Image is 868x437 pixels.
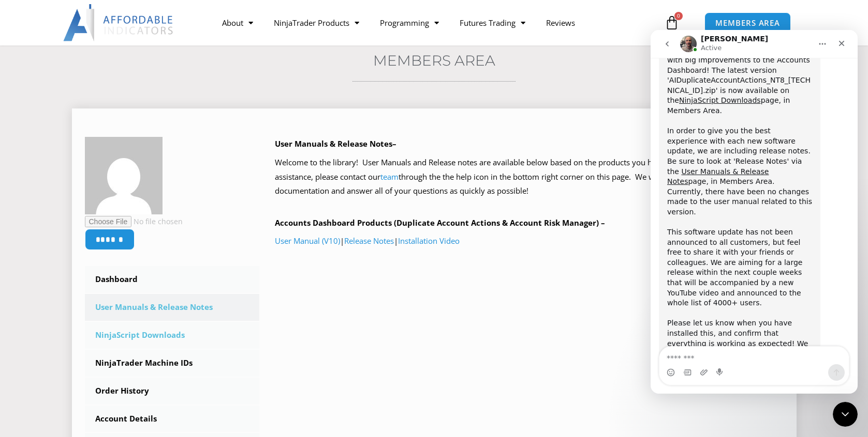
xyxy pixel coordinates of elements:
[275,155,784,199] p: Welcome to the library! User Manuals and Release notes are available below based on the products ...
[373,52,495,69] a: Members Area
[85,137,163,214] img: 03ad9c4cb5e0fd2567280c0fcec50e89b45999496ffb71dd15b0be532310438f
[85,322,260,349] a: NinjaScript Downloads
[85,294,260,321] a: User Manuals & Release Notes
[715,19,780,27] span: MEMBERS AREA
[63,4,174,41] img: LogoAI | Affordable Indicators – NinjaTrader
[85,378,260,404] a: Order History
[275,236,340,246] a: User Manual (V10)
[85,405,260,432] a: Account Details
[212,11,662,35] nav: Menu
[833,402,858,427] iframe: Intercom live chat
[275,234,784,248] p: | |
[649,8,695,38] a: 0
[85,350,260,377] a: NinjaTrader Machine IDs
[212,11,263,35] a: About
[275,138,396,149] b: User Manuals & Release Notes–
[275,217,605,228] b: Accounts Dashboard Products (Duplicate Account Actions & Account Risk Manager) –
[370,11,449,35] a: Programming
[398,236,460,246] a: Installation Video
[85,266,260,293] a: Dashboard
[344,236,394,246] a: Release Notes
[704,12,791,34] a: MEMBERS AREA
[263,11,370,35] a: NinjaTrader Products
[380,171,399,182] a: team
[674,12,683,20] span: 0
[536,11,585,35] a: Reviews
[449,11,536,35] a: Futures Trading
[651,30,858,394] iframe: Intercom live chat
